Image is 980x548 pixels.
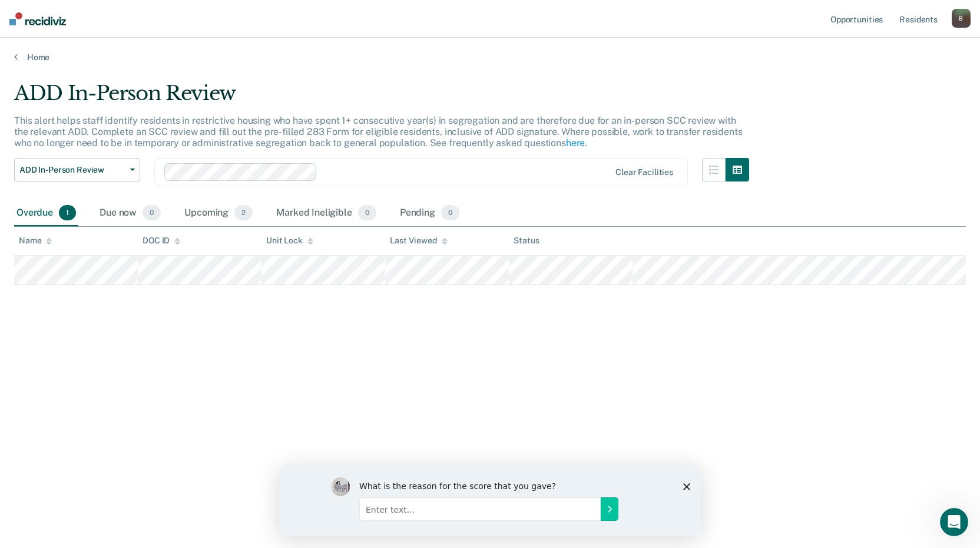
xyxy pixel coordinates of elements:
div: Marked Ineligible0 [274,200,379,226]
div: Status [514,236,539,246]
iframe: Intercom live chat [940,508,968,536]
button: ADD In-Person Review [14,158,140,181]
a: Home [14,52,966,62]
div: Last Viewed [390,236,447,246]
div: Overdue1 [14,200,78,226]
a: here [566,137,585,148]
button: B [952,9,971,28]
span: 2 [234,205,253,220]
span: 1 [59,205,76,220]
img: Recidiviz [9,12,66,25]
div: Due now0 [97,200,163,226]
span: 0 [441,205,459,220]
span: 0 [358,205,376,220]
div: ADD In-Person Review [14,81,749,115]
iframe: Survey by Kim from Recidiviz [279,466,701,536]
div: Pending0 [398,200,462,226]
span: 0 [143,205,161,220]
div: Name [19,236,52,246]
div: DOC ID [143,236,180,246]
div: Clear facilities [615,167,673,177]
div: Upcoming2 [182,200,255,226]
span: ADD In-Person Review [19,165,125,175]
p: This alert helps staff identify residents in restrictive housing who have spent 1+ consecutive ye... [14,115,742,148]
div: Unit Lock [266,236,313,246]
